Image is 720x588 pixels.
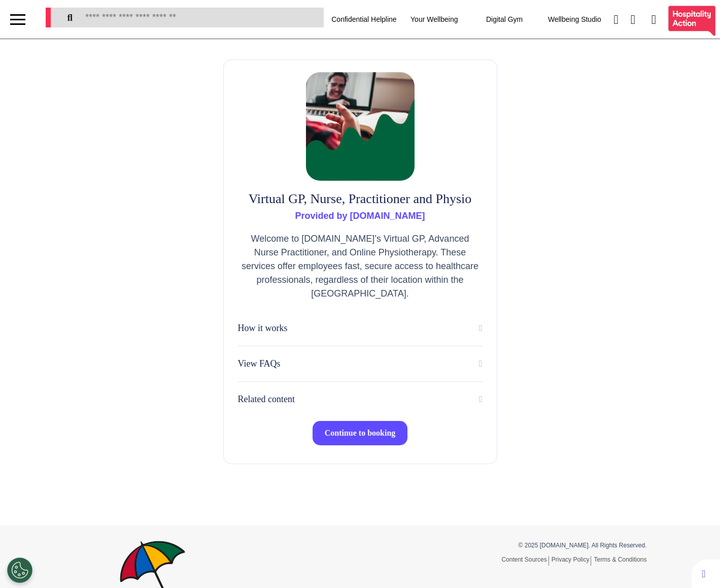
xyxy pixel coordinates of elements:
button: View FAQs [238,356,483,371]
p: Welcome to [DOMAIN_NAME]’s Virtual GP, Advanced Nurse Practitioner, and Online Physiotherapy. The... [238,232,483,301]
img: Virtual GP, Nurse, Practitioner and Physio [306,72,415,181]
a: Terms & Conditions [594,556,646,563]
div: Confidential Helpline [329,5,399,34]
button: Open Preferences [7,558,32,583]
a: Content Sources [501,556,548,566]
button: How it works [238,321,483,336]
p: View FAQs [238,357,281,371]
div: Your Wellbeing [399,5,469,34]
h2: Virtual GP, Nurse, Practitioner and Physio [238,191,483,207]
div: Wellbeing Studio [539,5,609,34]
a: Privacy Policy [552,556,592,566]
h3: Provided by [DOMAIN_NAME] [238,211,483,222]
div: Digital Gym [469,5,539,34]
button: Related content [238,392,483,407]
span: Continue to booking [325,429,396,437]
button: Continue to booking [313,421,408,445]
p: How it works [238,321,288,335]
p: Related content [238,393,295,406]
p: © 2025 [DOMAIN_NAME]. All Rights Reserved. [368,541,647,550]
